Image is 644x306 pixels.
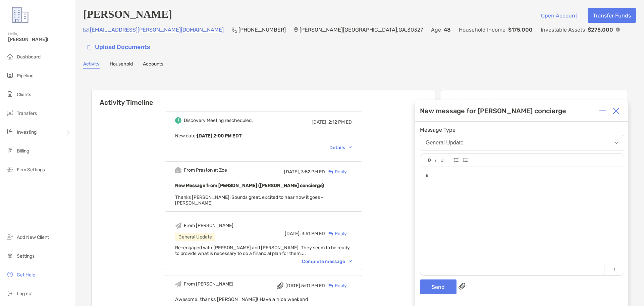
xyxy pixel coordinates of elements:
[435,159,436,162] img: Editor control icon
[175,296,308,302] span: Awesome, thanks [PERSON_NAME]! Have a nice weekend
[459,26,505,34] p: Household Income
[83,8,172,23] h4: [PERSON_NAME]
[6,109,14,117] img: transfers icon
[420,279,457,294] button: Send
[420,127,624,133] span: Message Type
[6,128,14,136] img: investing icon
[536,8,582,23] button: Open Account
[88,45,93,50] img: button icon
[238,26,286,34] p: [PHONE_NUMBER]
[8,37,71,42] span: [PERSON_NAME]!
[284,169,300,175] span: [DATE],
[17,129,37,135] span: Investing
[301,283,325,289] span: 5:01 PM ED
[83,40,155,54] a: Upload Documents
[175,281,181,287] img: Event icon
[8,3,32,27] img: Zoe Logo
[17,291,33,297] span: Log out
[599,107,606,114] img: Expand or collapse
[6,252,14,260] img: settings icon
[175,183,324,188] b: New Message from [PERSON_NAME] ([PERSON_NAME] concierge)
[508,26,533,34] p: $175,000
[17,54,41,60] span: Dashboard
[17,234,49,240] span: Add New Client
[17,111,37,116] span: Transfers
[6,289,14,297] img: logout icon
[110,61,133,69] a: Household
[175,194,323,206] span: Thanks [PERSON_NAME]! Sounds great, excited to hear how it goes -[PERSON_NAME]
[328,231,333,236] img: Reply icon
[420,107,566,115] div: New message for [PERSON_NAME] concierge
[463,158,468,162] img: Editor control icon
[143,61,163,69] a: Accounts
[175,245,350,256] span: Re-engaged with [PERSON_NAME] and [PERSON_NAME]. They seem to be ready to provide what is necessa...
[6,233,14,241] img: add_new_client icon
[614,142,619,144] img: Open dropdown arrow
[588,26,613,34] p: $275,000
[300,26,423,34] p: [PERSON_NAME][GEOGRAPHIC_DATA] , GA , 30327
[285,283,300,289] span: [DATE]
[446,98,622,107] p: Meeting Details
[302,259,352,264] div: Complete message
[325,282,347,289] div: Reply
[184,281,233,287] div: From [PERSON_NAME]
[232,27,237,33] img: Phone Icon
[17,148,29,154] span: Billing
[175,167,181,173] img: Event icon
[428,159,431,162] img: Editor control icon
[616,28,620,32] img: Info Icon
[588,8,636,23] button: Transfer Funds
[175,117,181,124] img: Event icon
[184,167,227,173] div: From Preston at Zoe
[277,282,283,289] img: attachment
[17,73,34,79] span: Pipeline
[175,233,215,241] div: General Update
[328,119,352,125] span: 2:12 PM ED
[83,61,100,69] a: Activity
[312,119,327,125] span: [DATE],
[83,28,89,32] img: Email Icon
[92,90,435,106] h6: Activity Timeline
[17,272,35,278] span: Get Help
[6,146,14,155] img: billing icon
[6,165,14,173] img: firm-settings icon
[6,270,14,278] img: get-help icon
[301,169,325,175] span: 3:52 PM ED
[17,253,35,259] span: Settings
[302,231,325,236] span: 3:51 PM ED
[420,135,624,150] button: General Update
[17,167,45,173] span: Firm Settings
[294,27,298,33] img: Location Icon
[175,132,352,140] p: New date :
[604,264,624,275] p: 1
[325,168,347,175] div: Reply
[6,52,14,60] img: dashboard icon
[329,145,352,150] div: Details
[197,133,241,139] b: [DATE] 2:00 PM EDT
[285,231,301,236] span: [DATE],
[325,230,347,237] div: Reply
[440,159,444,162] img: Editor control icon
[444,26,451,34] p: 48
[426,140,464,146] div: General Update
[328,170,333,174] img: Reply icon
[459,283,465,290] img: paperclip attachments
[6,90,14,98] img: clients icon
[6,71,14,79] img: pipeline icon
[328,283,333,288] img: Reply icon
[90,26,224,34] p: [EMAIL_ADDRESS][PERSON_NAME][DOMAIN_NAME]
[184,223,233,228] div: From [PERSON_NAME]
[184,118,253,123] div: Discovery Meeting rescheduled.
[431,26,441,34] p: Age
[349,260,352,262] img: Chevron icon
[541,26,585,34] p: Investable Assets
[613,107,620,114] img: Close
[175,222,181,229] img: Event icon
[454,158,459,162] img: Editor control icon
[17,92,31,97] span: Clients
[349,146,352,148] img: Chevron icon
